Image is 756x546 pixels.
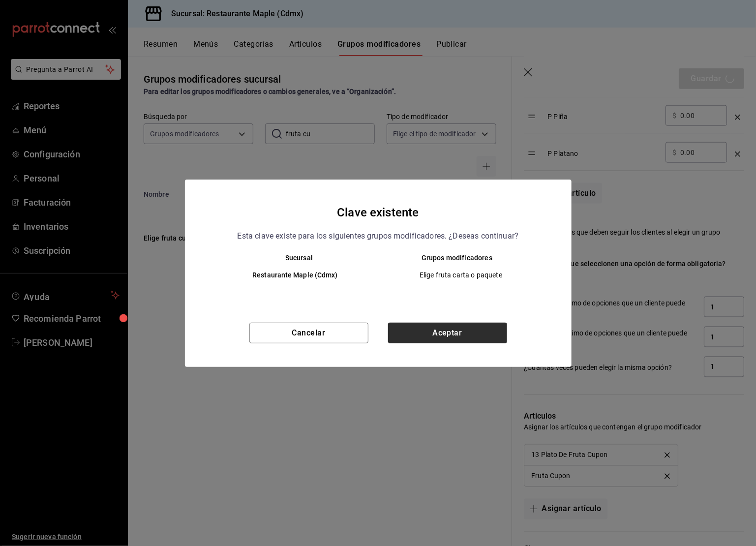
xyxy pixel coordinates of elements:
th: Sucursal [205,254,378,262]
button: Cancelar [249,323,368,343]
button: Aceptar [388,323,507,343]
span: Elige fruta carta o paquete [387,270,536,280]
h4: Clave existente [337,203,419,222]
p: Esta clave existe para los siguientes grupos modificadores. ¿Deseas continuar? [238,230,519,243]
h6: Restaurante Maple (Cdmx) [220,270,370,281]
th: Grupos modificadores [378,254,552,262]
